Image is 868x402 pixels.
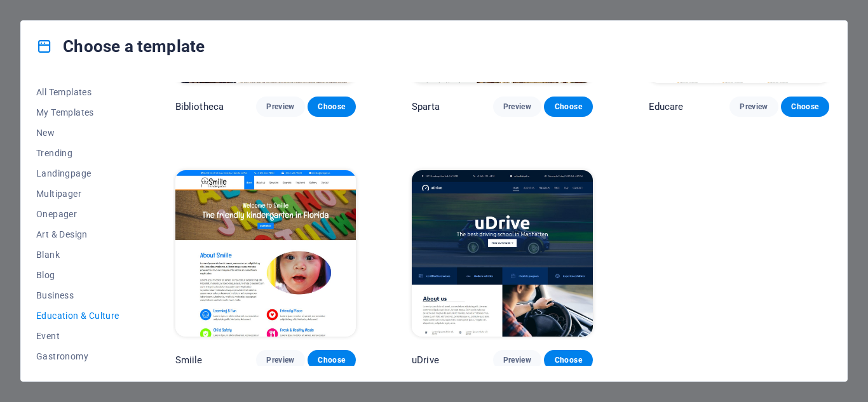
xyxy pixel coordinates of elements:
[36,224,119,245] button: Art & Design
[175,100,224,113] p: Bibliotheca
[544,350,592,370] button: Choose
[36,107,119,117] span: My Templates
[318,355,346,365] span: Choose
[175,170,356,337] img: Smiile
[36,270,119,280] span: Blog
[791,102,819,112] span: Choose
[503,355,531,365] span: Preview
[266,102,294,112] span: Preview
[36,351,119,361] span: Gastronomy
[36,305,119,326] button: Education & Culture
[36,346,119,366] button: Gastronomy
[36,82,119,102] button: All Templates
[36,326,119,346] button: Event
[36,87,119,97] span: All Templates
[36,331,119,341] span: Event
[729,97,778,117] button: Preview
[36,36,205,57] h4: Choose a template
[493,97,541,117] button: Preview
[36,148,119,158] span: Trending
[36,250,119,260] span: Blank
[36,123,119,143] button: New
[308,350,356,370] button: Choose
[412,170,592,337] img: uDrive
[256,350,304,370] button: Preview
[740,102,768,112] span: Preview
[649,100,684,113] p: Educare
[36,229,119,239] span: Art & Design
[544,97,592,117] button: Choose
[175,354,203,366] p: Smiile
[256,97,304,117] button: Preview
[493,350,541,370] button: Preview
[266,355,294,365] span: Preview
[36,311,119,321] span: Education & Culture
[308,97,356,117] button: Choose
[781,97,829,117] button: Choose
[554,102,582,112] span: Choose
[36,168,119,178] span: Landingpage
[318,102,346,112] span: Choose
[36,189,119,199] span: Multipager
[36,245,119,265] button: Blank
[36,128,119,138] span: New
[503,102,531,112] span: Preview
[554,355,582,365] span: Choose
[36,285,119,305] button: Business
[412,100,440,113] p: Sparta
[36,290,119,300] span: Business
[36,184,119,204] button: Multipager
[36,209,119,219] span: Onepager
[412,354,439,366] p: uDrive
[36,163,119,184] button: Landingpage
[36,265,119,285] button: Blog
[36,102,119,123] button: My Templates
[36,143,119,163] button: Trending
[36,204,119,224] button: Onepager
